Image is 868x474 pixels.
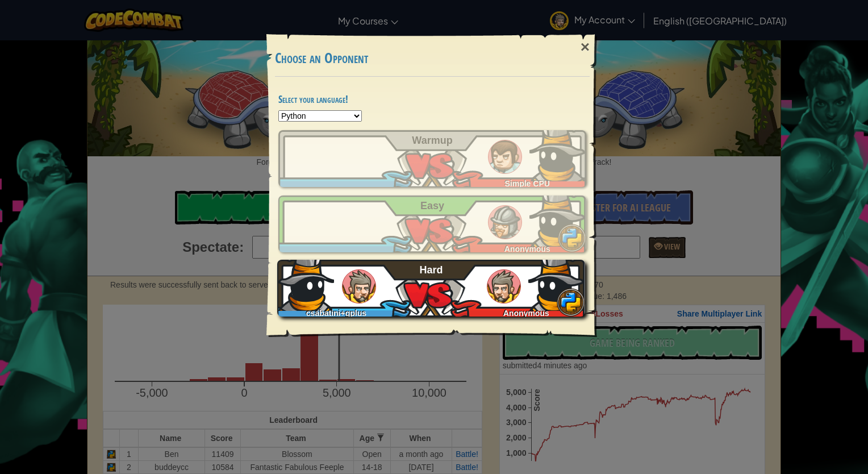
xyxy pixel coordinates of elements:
span: Simple CPU [505,179,550,188]
h4: Select your language! [278,94,586,105]
a: Simple CPU [278,130,586,187]
img: humans_ladder_easy.png [488,205,522,239]
div: × [572,31,598,64]
span: Anonymous [503,309,549,318]
img: ydwmskAAAAGSURBVAMA1zIdaJYLXsYAAAAASUVORK5CYII= [528,254,585,311]
img: humans_ladder_hard.png [342,269,376,303]
span: csabatini+gplus [307,179,368,188]
img: ydwmskAAAAGSURBVAMA1zIdaJYLXsYAAAAASUVORK5CYII= [529,124,586,181]
img: humans_ladder_tutorial.png [488,140,522,174]
span: Warmup [412,135,452,146]
span: Easy [420,200,444,211]
img: ydwmskAAAAGSURBVAMA1zIdaJYLXsYAAAAASUVORK5CYII= [529,190,586,247]
img: ydwmskAAAAGSURBVAMA1zIdaJYLXsYAAAAASUVORK5CYII= [277,254,334,311]
span: csabatini+gplus [306,309,366,318]
img: humans_ladder_hard.png [487,269,521,303]
a: csabatini+gplusAnonymous [278,260,586,317]
span: Hard [420,264,443,276]
h3: Choose an Opponent [275,51,590,66]
span: Anonymous [504,244,550,253]
span: csabatini+gplus [307,244,368,253]
a: Anonymous [278,196,586,252]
